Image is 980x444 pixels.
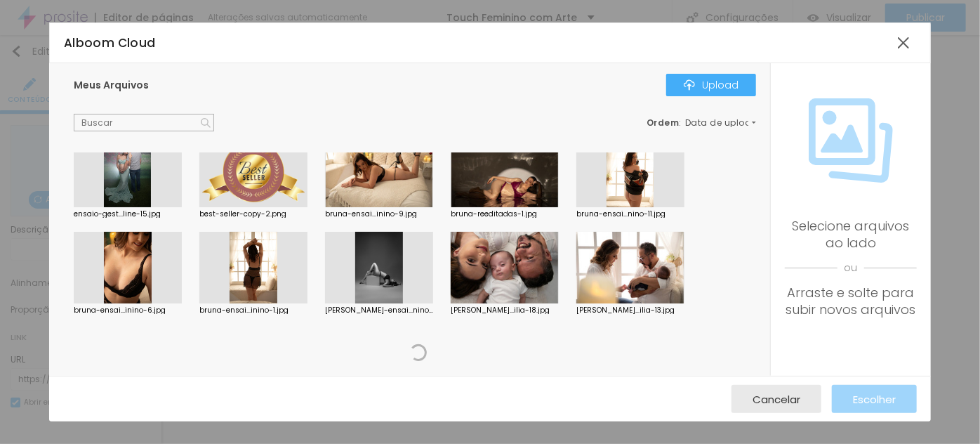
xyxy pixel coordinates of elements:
div: Upload [684,79,739,91]
div: bruna-ensai...inino-1.jpg [199,307,307,314]
span: Alboom Cloud [64,34,156,51]
span: Ordem [647,117,680,129]
input: Buscar [74,114,214,132]
div: best-seller-copy-2.png [199,211,307,218]
button: Cancelar [731,385,821,413]
button: IconeUpload [666,74,756,96]
div: bruna-reeditadas-1.jpg [451,211,559,218]
span: Data de upload [685,119,758,127]
div: [PERSON_NAME]...ilia-13.jpg [576,307,684,314]
div: bruna-ensai...inino-6.jpg [74,307,182,314]
button: Escolher [832,385,917,413]
div: ensaio-gest...line-15.jpg [74,211,182,218]
img: Icone [684,79,695,91]
div: [PERSON_NAME]-ensai...nino-16.jpg [325,307,433,314]
div: bruna-ensai...nino-11.jpg [576,211,684,218]
span: Escolher [853,393,896,405]
img: Icone [809,98,893,183]
div: bruna-ensai...inino-9.jpg [325,211,433,218]
div: : [647,119,756,127]
span: ou [785,252,917,285]
span: Cancelar [753,393,800,405]
img: Icone [201,118,211,128]
div: Selecione arquivos ao lado Arraste e solte para subir novos arquivos [785,218,917,318]
span: Meus Arquivos [74,78,149,92]
div: [PERSON_NAME]...ilia-18.jpg [451,307,559,314]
